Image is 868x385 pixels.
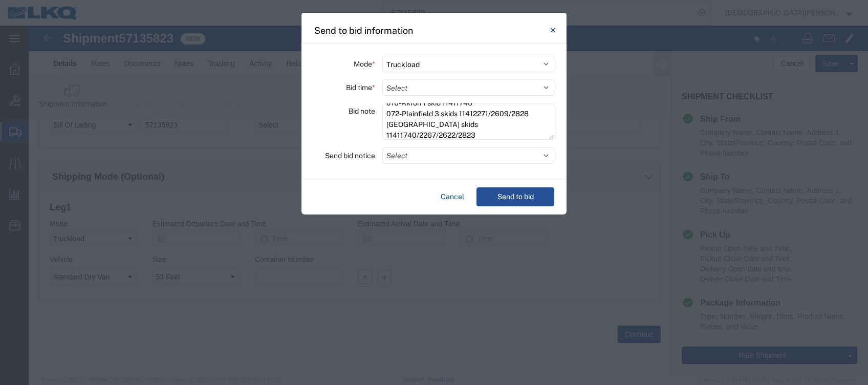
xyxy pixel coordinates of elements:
h4: Send to bid information [314,24,413,37]
label: Bid note [349,103,375,119]
button: Cancel [437,187,468,206]
button: Close [542,20,563,40]
label: Mode [354,56,375,72]
button: Send to bid [476,187,554,206]
label: Send bid notice [325,147,375,164]
label: Bid time [346,79,375,96]
button: Select [382,147,554,164]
